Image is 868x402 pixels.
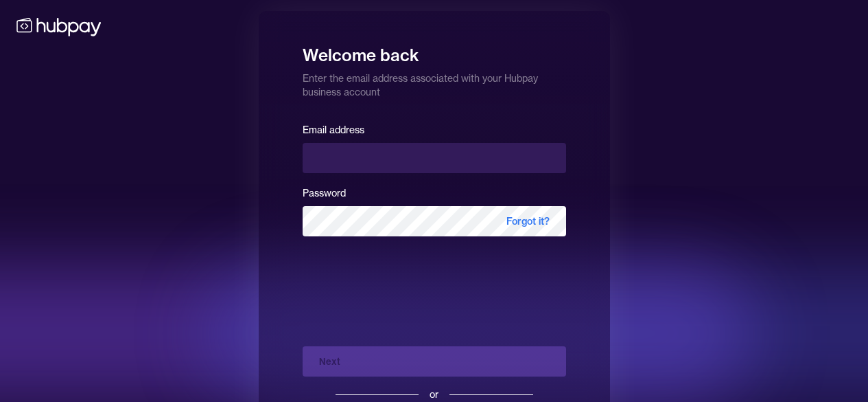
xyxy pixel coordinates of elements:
[303,124,364,136] label: Email address
[490,206,566,236] span: Forgot it?
[303,187,346,199] label: Password
[430,388,438,401] div: or
[303,36,566,66] h1: Welcome back
[303,66,566,99] p: Enter the email address associated with your Hubpay business account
